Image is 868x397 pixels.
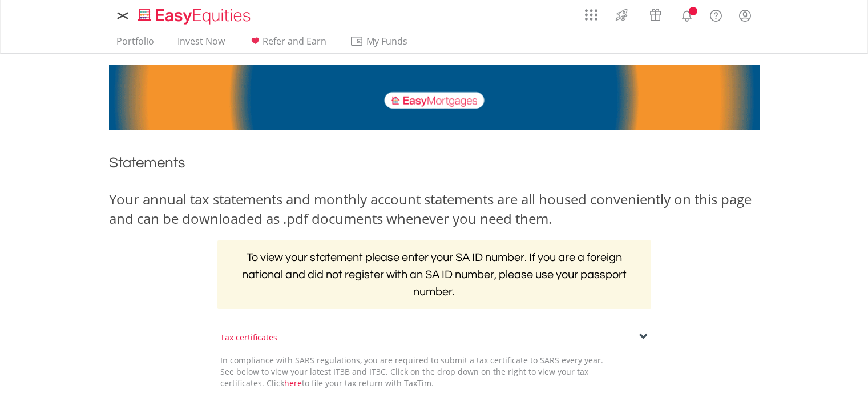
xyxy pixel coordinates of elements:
a: AppsGrid [578,3,605,21]
a: Home page [134,3,255,26]
img: EasyEquities_Logo.png [136,7,255,26]
a: Notifications [672,3,701,26]
div: Your annual tax statements and monthly account statements are all housed conveniently on this pag... [109,190,760,229]
h2: To view your statement please enter your SA ID number. If you are a foreign national and did not ... [217,240,651,309]
span: Refer and Earn [263,35,326,47]
img: vouchers-v2.svg [646,6,665,24]
span: Statements [109,155,185,170]
a: My Profile [730,3,760,28]
img: grid-menu-icon.svg [585,9,597,21]
a: Invest Now [173,35,229,53]
a: FAQ's and Support [701,3,730,26]
a: Portfolio [112,35,159,53]
a: Vouchers [639,3,672,24]
a: Refer and Earn [244,35,331,53]
a: here [284,378,302,388]
img: EasyMortage Promotion Banner [109,65,760,130]
div: Tax certificates [220,332,648,343]
img: thrive-v2.svg [612,6,631,24]
span: Click to file your tax return with TaxTim. [267,378,434,388]
span: My Funds [350,34,425,49]
span: In compliance with SARS regulations, you are required to submit a tax certificate to SARS every y... [220,355,603,388]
